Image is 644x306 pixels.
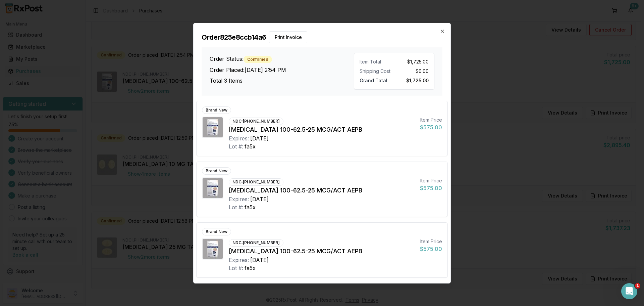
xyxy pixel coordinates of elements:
[203,178,223,198] img: Trelegy Ellipta 100-62.5-25 MCG/ACT AEPB
[229,142,243,150] div: Lot #:
[229,178,283,186] div: NDC: [PHONE_NUMBER]
[202,167,231,175] div: Brand New
[397,68,429,75] div: $0.00
[420,177,442,184] div: Item Price
[420,123,442,131] div: $575.00
[635,283,640,289] span: 1
[229,186,415,195] div: [MEDICAL_DATA] 100-62.5-25 MCG/ACT AEPB
[397,58,429,65] div: $1,725.00
[244,56,272,63] div: Confirmed
[210,55,354,63] h3: Order Status:
[406,76,429,83] span: $1,725.00
[360,58,391,65] div: Item Total
[360,76,387,83] span: Grand Total
[229,264,243,272] div: Lot #:
[202,31,442,43] h2: Order 825e8ccb14a6
[269,31,308,43] button: Print Invoice
[245,203,256,211] div: fa5x
[229,125,415,134] div: [MEDICAL_DATA] 100-62.5-25 MCG/ACT AEPB
[229,134,249,142] div: Expires:
[203,239,223,259] img: Trelegy Ellipta 100-62.5-25 MCG/ACT AEPB
[229,247,415,256] div: [MEDICAL_DATA] 100-62.5-25 MCG/ACT AEPB
[210,77,354,85] h3: Total 3 Items
[250,256,269,264] div: [DATE]
[210,66,354,74] h3: Order Placed: [DATE] 2:54 PM
[420,184,442,192] div: $575.00
[420,245,442,253] div: $575.00
[203,117,223,137] img: Trelegy Ellipta 100-62.5-25 MCG/ACT AEPB
[229,195,249,203] div: Expires:
[621,283,637,299] iframe: Intercom live chat
[202,106,231,114] div: Brand New
[420,238,442,245] div: Item Price
[245,142,256,150] div: fa5x
[250,134,269,142] div: [DATE]
[245,264,256,272] div: fa5x
[250,195,269,203] div: [DATE]
[229,203,243,211] div: Lot #:
[360,68,391,75] div: Shipping Cost
[229,256,249,264] div: Expires:
[202,228,231,235] div: Brand New
[229,118,283,125] div: NDC: [PHONE_NUMBER]
[420,117,442,123] div: Item Price
[229,239,283,247] div: NDC: [PHONE_NUMBER]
